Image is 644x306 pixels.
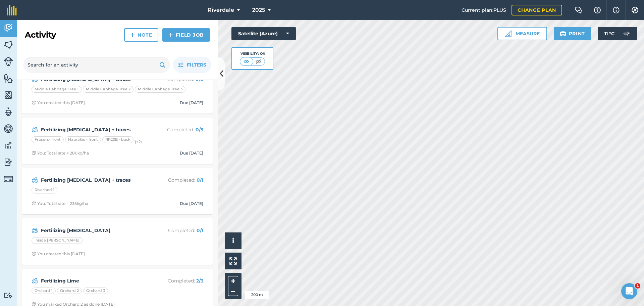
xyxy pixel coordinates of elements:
span: 1 [635,283,640,289]
img: A question mark icon [593,7,601,13]
p: Completed : [150,176,203,184]
div: Riverbed 1 [32,187,57,193]
span: 2025 [252,6,265,14]
div: Middle Cabbage Tree 1 [32,86,82,93]
strong: 0 / 1 [197,227,203,233]
a: Fertilizing [MEDICAL_DATA] + tracesCompleted: 0/3Middle Cabbage Tree 1Middle Cabbage Tree 2Middle... [26,71,209,110]
strong: Fertilizing [MEDICAL_DATA] + traces [41,176,147,184]
div: Due [DATE] [180,100,203,105]
div: Frasers- front [32,136,64,143]
span: Filters [187,61,206,69]
button: Satellite (Azure) [231,27,296,40]
img: svg+xml;base64,PHN2ZyB4bWxucz0iaHR0cDovL3d3dy53My5vcmcvMjAwMC9zdmciIHdpZHRoPSIxNyIgaGVpZ2h0PSIxNy... [613,6,620,14]
div: Orchard 2 [57,288,82,294]
button: Filters [173,57,211,73]
button: Print [554,27,591,40]
img: Clock with arrow pointing clockwise [32,201,36,206]
img: svg+xml;base64,PHN2ZyB4bWxucz0iaHR0cDovL3d3dy53My5vcmcvMjAwMC9zdmciIHdpZHRoPSI1NiIgaGVpZ2h0PSI2MC... [4,73,13,83]
div: You created this [DATE] [32,251,85,257]
strong: Fertilizing [MEDICAL_DATA] + traces [41,126,147,133]
div: Due [DATE] [180,150,203,156]
img: svg+xml;base64,PD94bWwgdmVyc2lvbj0iMS4wIiBlbmNvZGluZz0idXRmLTgiPz4KPCEtLSBHZW5lcmF0b3I6IEFkb2JlIE... [4,23,13,33]
img: Clock with arrow pointing clockwise [32,151,36,155]
img: svg+xml;base64,PD94bWwgdmVyc2lvbj0iMS4wIiBlbmNvZGluZz0idXRmLTgiPz4KPCEtLSBHZW5lcmF0b3I6IEFkb2JlIE... [4,124,13,134]
strong: 0 / 3 [196,76,203,82]
div: Middle Cabbage Tree 2 [83,86,133,93]
button: + [228,276,238,286]
p: Completed : [150,277,203,285]
img: svg+xml;base64,PHN2ZyB4bWxucz0iaHR0cDovL3d3dy53My5vcmcvMjAwMC9zdmciIHdpZHRoPSI1NiIgaGVpZ2h0PSI2MC... [4,40,13,50]
img: svg+xml;base64,PD94bWwgdmVyc2lvbj0iMS4wIiBlbmNvZGluZz0idXRmLTgiPz4KPCEtLSBHZW5lcmF0b3I6IEFkb2JlIE... [4,174,13,184]
div: inside [PERSON_NAME] [32,237,83,244]
strong: Fertilizing [MEDICAL_DATA] [41,227,147,234]
img: Four arrows, one pointing top left, one top right, one bottom right and the last bottom left [229,257,237,265]
a: Field Job [162,28,210,42]
a: Fertilizing [MEDICAL_DATA]Completed: 0/1inside [PERSON_NAME]Clock with arrow pointing clockwiseYo... [26,222,209,261]
strong: 0 / 1 [197,177,203,183]
img: svg+xml;base64,PHN2ZyB4bWxucz0iaHR0cDovL3d3dy53My5vcmcvMjAwMC9zdmciIHdpZHRoPSIxNCIgaGVpZ2h0PSIyNC... [168,31,173,39]
div: Due [DATE] [180,201,203,206]
p: Completed : [150,227,203,234]
img: svg+xml;base64,PD94bWwgdmVyc2lvbj0iMS4wIiBlbmNvZGluZz0idXRmLTgiPz4KPCEtLSBHZW5lcmF0b3I6IEFkb2JlIE... [4,57,13,66]
div: Haurakis - front [65,136,101,143]
div: RR20B - back [102,136,133,143]
img: svg+xml;base64,PD94bWwgdmVyc2lvbj0iMS4wIiBlbmNvZGluZz0idXRmLTgiPz4KPCEtLSBHZW5lcmF0b3I6IEFkb2JlIE... [4,107,13,117]
img: svg+xml;base64,PHN2ZyB4bWxucz0iaHR0cDovL3d3dy53My5vcmcvMjAwMC9zdmciIHdpZHRoPSI1NiIgaGVpZ2h0PSI2MC... [4,90,13,100]
img: svg+xml;base64,PD94bWwgdmVyc2lvbj0iMS4wIiBlbmNvZGluZz0idXRmLTgiPz4KPCEtLSBHZW5lcmF0b3I6IEFkb2JlIE... [620,27,633,40]
strong: 2 / 3 [196,278,203,284]
div: Middle Cabbage Tree 3 [135,86,185,93]
a: Fertilizing [MEDICAL_DATA] + tracesCompleted: 0/5Frasers- frontHaurakis - frontRR20B - back(+2)Cl... [26,122,209,160]
span: i [232,236,234,245]
img: Ruler icon [505,30,512,37]
div: Visibility: On [240,51,265,56]
img: svg+xml;base64,PHN2ZyB4bWxucz0iaHR0cDovL3d3dy53My5vcmcvMjAwMC9zdmciIHdpZHRoPSIxOSIgaGVpZ2h0PSIyNC... [159,61,166,69]
img: Clock with arrow pointing clockwise [32,100,36,105]
iframe: Intercom live chat [621,283,637,299]
div: You: Total rate = 235kg/ha [32,201,88,206]
div: You created this [DATE] [32,100,85,105]
img: svg+xml;base64,PHN2ZyB4bWxucz0iaHR0cDovL3d3dy53My5vcmcvMjAwMC9zdmciIHdpZHRoPSI1MCIgaGVpZ2h0PSI0MC... [242,58,251,65]
div: You: Total rate = 280kg/ha [32,150,89,156]
img: svg+xml;base64,PD94bWwgdmVyc2lvbj0iMS4wIiBlbmNvZGluZz0idXRmLTgiPz4KPCEtLSBHZW5lcmF0b3I6IEFkb2JlIE... [4,292,13,299]
img: svg+xml;base64,PD94bWwgdmVyc2lvbj0iMS4wIiBlbmNvZGluZz0idXRmLTgiPz4KPCEtLSBHZW5lcmF0b3I6IEFkb2JlIE... [4,157,13,167]
img: svg+xml;base64,PHN2ZyB4bWxucz0iaHR0cDovL3d3dy53My5vcmcvMjAwMC9zdmciIHdpZHRoPSIxOSIgaGVpZ2h0PSIyNC... [560,30,566,38]
a: Fertilizing [MEDICAL_DATA] + tracesCompleted: 0/1Riverbed 1Clock with arrow pointing clockwiseYou... [26,172,209,210]
button: Measure [497,27,547,40]
img: Two speech bubbles overlapping with the left bubble in the forefront [575,7,583,13]
input: Search for an activity [23,57,170,73]
a: Change plan [512,5,562,15]
div: Orchard 3 [83,288,108,294]
img: svg+xml;base64,PD94bWwgdmVyc2lvbj0iMS4wIiBlbmNvZGluZz0idXRmLTgiPz4KPCEtLSBHZW5lcmF0b3I6IEFkb2JlIE... [32,176,38,184]
strong: 0 / 5 [196,127,203,133]
img: svg+xml;base64,PD94bWwgdmVyc2lvbj0iMS4wIiBlbmNvZGluZz0idXRmLTgiPz4KPCEtLSBHZW5lcmF0b3I6IEFkb2JlIE... [32,126,38,134]
img: svg+xml;base64,PD94bWwgdmVyc2lvbj0iMS4wIiBlbmNvZGluZz0idXRmLTgiPz4KPCEtLSBHZW5lcmF0b3I6IEFkb2JlIE... [4,140,13,150]
p: Completed : [150,126,203,133]
button: – [228,286,238,296]
img: Clock with arrow pointing clockwise [32,252,36,256]
span: Riverdale [208,6,234,14]
img: svg+xml;base64,PD94bWwgdmVyc2lvbj0iMS4wIiBlbmNvZGluZz0idXRmLTgiPz4KPCEtLSBHZW5lcmF0b3I6IEFkb2JlIE... [32,226,38,234]
img: svg+xml;base64,PHN2ZyB4bWxucz0iaHR0cDovL3d3dy53My5vcmcvMjAwMC9zdmciIHdpZHRoPSIxNCIgaGVpZ2h0PSIyNC... [130,31,135,39]
button: 11 °C [598,27,637,40]
div: Orchard 1 [32,288,56,294]
img: fieldmargin Logo [7,5,17,15]
button: i [225,232,241,249]
span: Current plan : PLUS [462,6,506,14]
a: Note [124,28,158,42]
span: 11 ° C [604,27,614,40]
img: A cog icon [631,7,639,13]
img: svg+xml;base64,PD94bWwgdmVyc2lvbj0iMS4wIiBlbmNvZGluZz0idXRmLTgiPz4KPCEtLSBHZW5lcmF0b3I6IEFkb2JlIE... [32,277,38,285]
img: svg+xml;base64,PHN2ZyB4bWxucz0iaHR0cDovL3d3dy53My5vcmcvMjAwMC9zdmciIHdpZHRoPSI1MCIgaGVpZ2h0PSI0MC... [254,58,263,65]
small: (+ 2 ) [135,139,142,144]
strong: Fertilizing Lime [41,277,147,285]
h2: Activity [25,30,56,40]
